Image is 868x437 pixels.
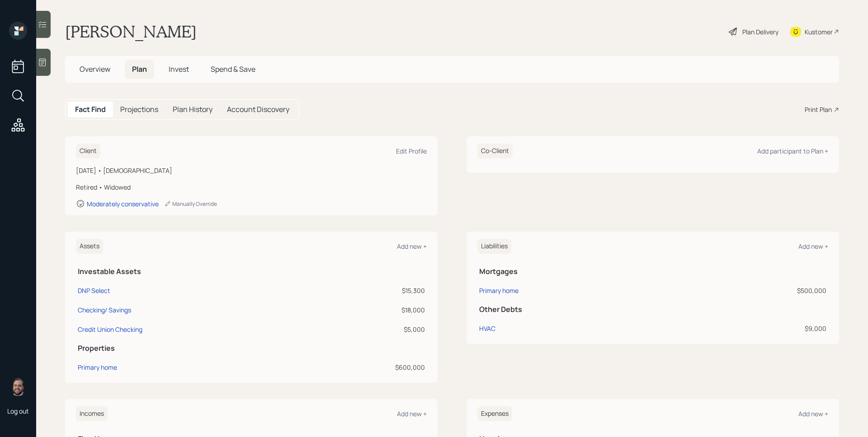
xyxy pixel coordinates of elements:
div: Primary home [78,363,117,372]
img: james-distasi-headshot.png [9,378,27,396]
h5: Projections [120,105,158,114]
h5: Properties [78,344,425,353]
h5: Account Discovery [227,105,289,114]
span: Spend & Save [211,64,255,74]
div: Credit Union Checking [78,325,142,334]
div: Add new + [798,242,828,251]
span: Invest [169,64,189,74]
h6: Incomes [76,406,108,421]
div: Kustomer [805,27,833,37]
div: Add new + [397,242,427,251]
div: Add new + [798,409,828,418]
div: $18,000 [313,305,425,315]
div: Add new + [397,409,427,418]
h5: Mortgages [479,267,826,276]
div: $600,000 [313,363,425,372]
div: Retired • Widowed [76,182,427,192]
div: $500,000 [678,286,826,295]
h5: Fact Find [75,105,106,114]
h6: Liabilities [477,239,511,254]
div: HVAC [479,324,495,333]
div: $15,300 [313,286,425,295]
div: $5,000 [313,325,425,334]
h5: Plan History [173,105,212,114]
div: DNP Select [78,286,110,295]
div: Edit Profile [396,147,427,155]
div: Plan Delivery [742,27,778,37]
h6: Expenses [477,406,512,421]
h6: Client [76,144,100,158]
div: $9,000 [678,324,826,333]
div: Primary home [479,286,519,295]
div: [DATE] • [DEMOGRAPHIC_DATA] [76,166,427,175]
div: Add participant to Plan + [757,147,828,155]
div: Manually Override [164,200,217,208]
h1: [PERSON_NAME] [65,22,197,42]
span: Overview [80,64,110,74]
h6: Assets [76,239,103,254]
div: Checking/ Savings [78,305,131,315]
h6: Co-Client [477,144,513,158]
h5: Investable Assets [78,267,425,276]
span: Plan [132,64,147,74]
h5: Other Debts [479,305,826,314]
div: Log out [7,407,29,415]
div: Print Plan [805,105,832,114]
div: Moderately conservative [87,200,159,208]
